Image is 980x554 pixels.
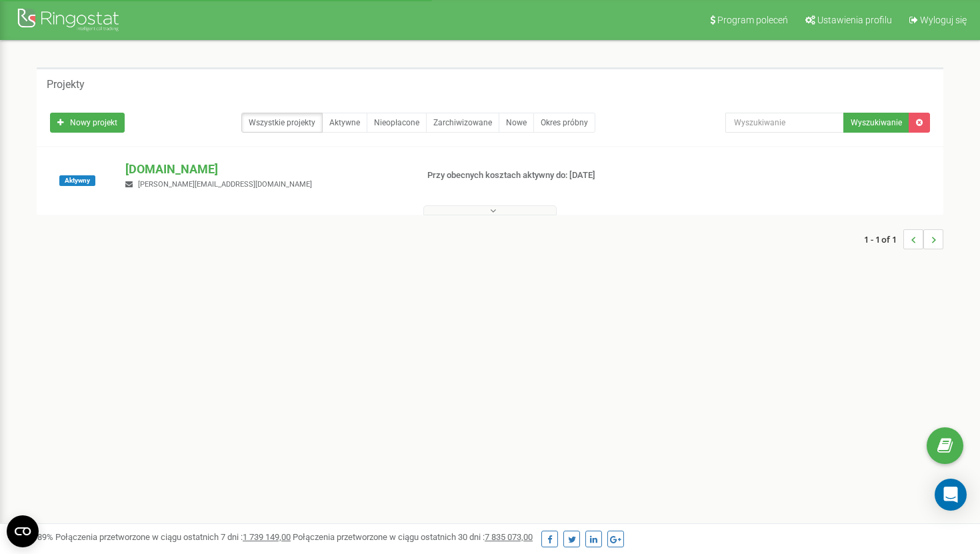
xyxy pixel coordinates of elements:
[864,229,903,249] span: 1 - 1 of 1
[935,479,967,511] div: Open Intercom Messenger
[322,113,367,133] a: Aktywne
[59,175,95,186] span: Aktywny
[725,113,845,133] input: Wyszukiwanie
[241,113,323,133] a: Wszystkie projekty
[499,113,534,133] a: Nowe
[125,161,405,178] p: [DOMAIN_NAME]
[717,15,788,25] span: Program poleceń
[293,532,533,542] span: Połączenia przetworzone w ciągu ostatnich 30 dni :
[50,113,125,133] a: Nowy projekt
[47,79,85,91] h5: Projekty
[533,113,595,133] a: Okres próbny
[864,216,943,263] nav: ...
[138,180,312,189] span: [PERSON_NAME][EMAIL_ADDRESS][DOMAIN_NAME]
[843,113,909,133] button: Wyszukiwanie
[485,532,533,542] u: 7 835 073,00
[243,532,291,542] u: 1 739 149,00
[817,15,892,25] span: Ustawienia profilu
[920,15,967,25] span: Wyloguj się
[427,169,633,182] p: Przy obecnych kosztach aktywny do: [DATE]
[55,532,291,542] span: Połączenia przetworzone w ciągu ostatnich 7 dni :
[426,113,499,133] a: Zarchiwizowane
[367,113,427,133] a: Nieopłacone
[7,515,39,547] button: Open CMP widget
